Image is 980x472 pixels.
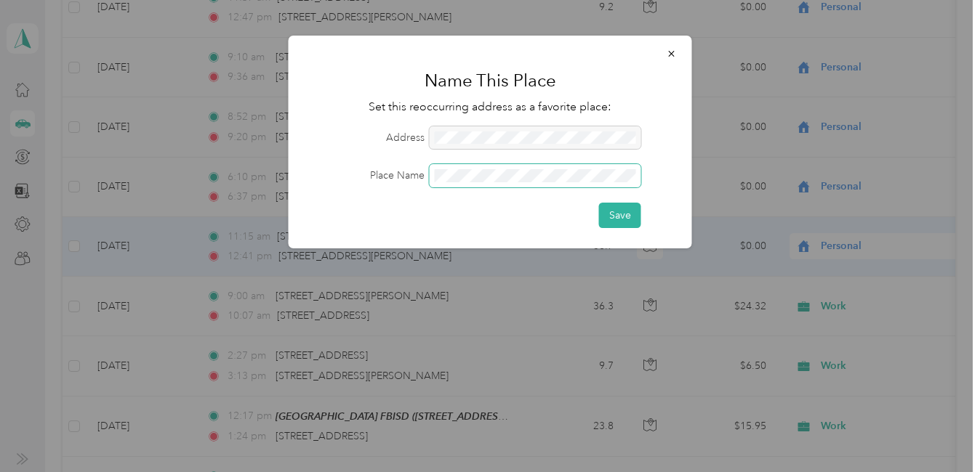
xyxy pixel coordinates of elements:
[309,63,672,98] h1: Name This Place
[309,130,425,145] label: Address
[599,203,641,228] button: Save
[899,391,980,472] iframe: Everlance-gr Chat Button Frame
[309,168,425,183] label: Place Name
[309,98,672,116] p: Set this reoccurring address as a favorite place:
